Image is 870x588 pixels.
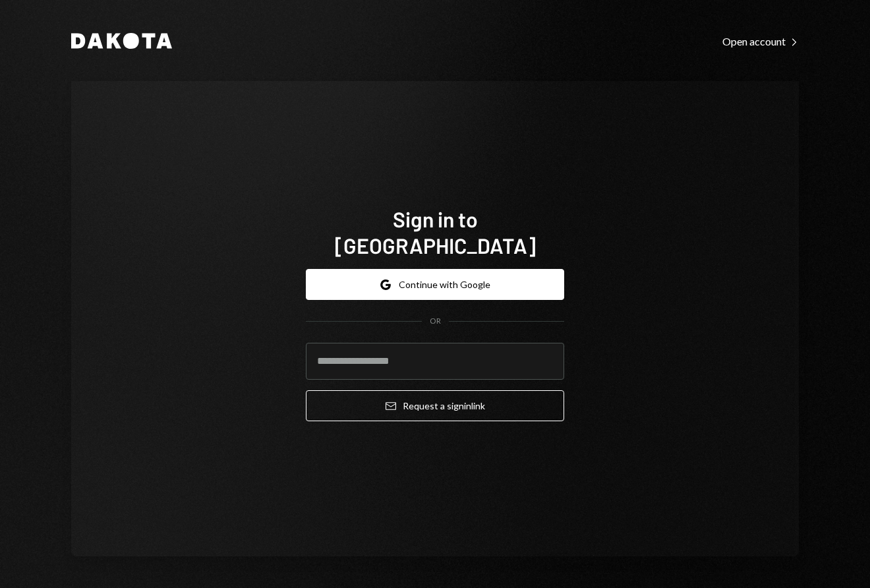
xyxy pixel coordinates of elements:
a: Open account [722,34,799,48]
div: Open account [722,35,799,48]
h1: Sign in to [GEOGRAPHIC_DATA] [306,206,564,258]
div: OR [430,316,441,327]
button: Continue with Google [306,269,564,300]
button: Request a signinlink [306,390,564,421]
